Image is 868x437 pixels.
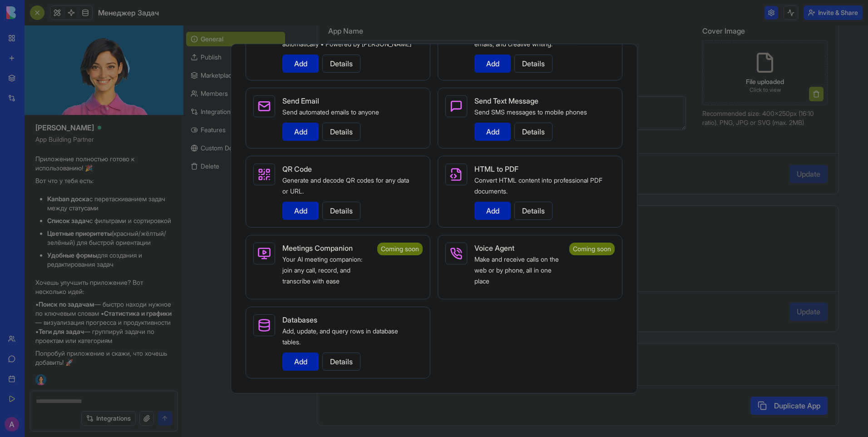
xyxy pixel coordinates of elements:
[282,176,409,195] span: Generate and decode QR codes for any data or URL.
[282,108,379,116] span: Send automated emails to anyone
[474,55,511,73] button: Add
[474,108,587,116] span: Send SMS messages to mobile phones
[514,123,552,141] button: Details
[474,176,602,195] span: Convert HTML content into professional PDF documents.
[322,123,360,141] button: Details
[474,123,511,141] button: Add
[322,353,360,371] button: Details
[474,164,518,174] span: HTML to PDF
[377,243,423,255] div: Coming soon
[282,202,319,220] button: Add
[514,202,552,220] button: Details
[282,123,319,141] button: Add
[474,255,559,285] span: Make and receive calls on the web or by phone, all in one place
[474,243,514,253] span: Voice Agent
[282,315,317,324] span: Databases
[322,55,360,73] button: Details
[282,96,319,105] span: Send Email
[282,243,353,253] span: Meetings Companion
[474,202,511,220] button: Add
[474,96,538,105] span: Send Text Message
[514,55,552,73] button: Details
[282,353,319,371] button: Add
[282,164,312,174] span: QR Code
[322,202,360,220] button: Details
[282,255,362,285] span: Your AI meeting companion: join any call, record, and transcribe with ease
[282,327,398,346] span: Add, update, and query rows in database tables.
[569,243,615,255] div: Coming soon
[282,55,319,73] button: Add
